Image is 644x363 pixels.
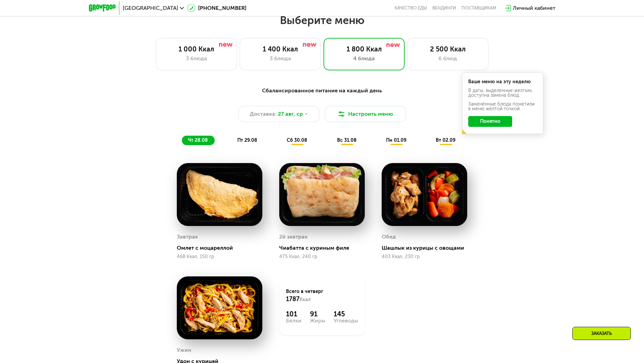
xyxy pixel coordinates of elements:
[395,5,427,11] a: Качество еды
[310,310,325,318] div: 91
[468,116,512,127] button: Понятно
[382,254,467,259] div: 403 Ккал, 230 гр
[331,54,398,63] div: 4 блюда
[123,5,178,11] span: [GEOGRAPHIC_DATA]
[177,245,268,251] div: Омлет с моцареллой
[310,318,325,323] div: Жиры
[513,4,555,12] div: Личный кабинет
[325,106,406,122] button: Настроить меню
[331,45,398,53] div: 1 800 Ккал
[436,137,455,143] span: вт 02.09
[163,45,230,53] div: 1 000 Ккал
[177,232,198,242] div: Завтрак
[572,327,631,340] div: Заказать
[382,232,396,242] div: Обед
[22,14,622,27] h2: Выберите меню
[250,110,277,118] span: Доставка:
[247,54,314,63] div: 3 блюда
[286,295,300,303] span: 1787
[334,318,358,323] div: Углеводы
[237,137,257,143] span: пт 29.08
[382,245,473,251] div: Шашлык из курицы с овощами
[278,110,303,118] span: 27 авг, ср
[468,88,537,98] div: В даты, выделенные желтым, доступна замена блюд.
[287,137,307,143] span: сб 30.08
[334,310,358,318] div: 145
[122,87,522,95] div: Сбалансированное питание на каждый день
[414,54,481,63] div: 6 блюд
[188,137,208,143] span: чт 28.08
[177,345,191,355] div: Ужин
[279,254,365,259] div: 475 Ккал, 240 гр
[163,54,230,63] div: 3 блюда
[461,5,496,11] div: поставщикам
[187,4,246,12] a: [PHONE_NUMBER]
[300,297,311,302] span: Ккал
[468,80,537,84] div: Ваше меню на эту неделю
[279,245,370,251] div: Чиабатта с куриным филе
[286,318,302,323] div: Белки
[177,254,262,259] div: 468 Ккал, 150 гр
[432,5,456,11] a: Вендинги
[414,45,481,53] div: 2 500 Ккал
[286,288,358,303] div: Всего в четверг
[247,45,314,53] div: 1 400 Ккал
[286,310,302,318] div: 101
[386,137,406,143] span: пн 01.09
[468,102,537,111] div: Заменённые блюда пометили в меню жёлтой точкой.
[279,232,308,242] div: 2й завтрак
[337,137,357,143] span: вс 31.08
